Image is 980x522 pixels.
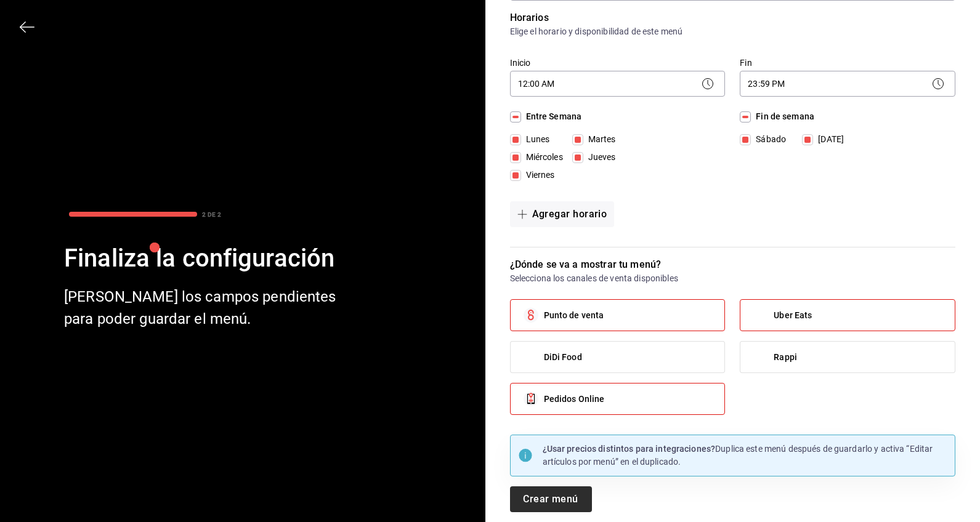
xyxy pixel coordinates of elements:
span: Sábado [751,133,786,146]
div: [PERSON_NAME] los campos pendientes para poder guardar el menú. [64,286,340,330]
span: Uber Eats [774,309,812,322]
span: [DATE] [813,133,844,146]
span: Lunes [521,133,550,146]
span: Pedidos Online [544,393,605,406]
p: Elige el horario y disponibilidad de este menú [510,25,956,38]
span: Rappi [774,351,797,364]
span: Fin de semana [751,110,814,123]
span: DiDi Food [544,351,582,364]
p: Duplica este menú después de guardarlo y activa “Editar artículos por menú” en el duplicado. [543,443,948,468]
div: 23:59 PM [740,71,955,97]
p: ¿Dónde se va a mostrar tu menú? [510,257,956,272]
p: Horarios [510,10,956,25]
span: Punto de venta [544,309,604,322]
span: Entre Semana [521,110,582,123]
span: Martes [583,133,616,146]
div: Finaliza la configuración [64,241,340,276]
label: Inicio [510,58,726,67]
button: Agregar horario [510,201,615,227]
strong: ¿Usar precios distintos para integraciones? [543,444,716,454]
label: Fin [740,58,955,67]
p: Selecciona los canales de venta disponibles [510,272,956,284]
div: 12:00 AM [510,71,726,97]
span: Miércoles [521,151,563,164]
span: Jueves [583,151,616,164]
span: Viernes [521,169,555,182]
div: 2 DE 2 [202,210,221,219]
button: Crear menú [510,486,592,512]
